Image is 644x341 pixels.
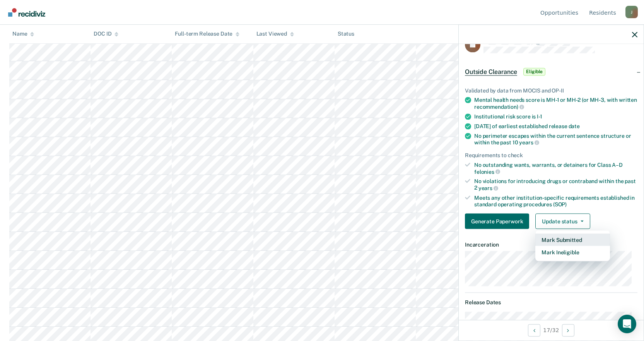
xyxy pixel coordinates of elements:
[94,31,118,38] div: DOC ID
[459,320,644,340] div: 17 / 32
[474,113,637,120] div: Institutional risk score is
[562,324,574,336] button: Next Opportunity
[474,103,524,110] span: recommendation)
[569,123,580,129] span: date
[474,123,637,129] div: [DATE] of earliest established release
[465,68,517,75] span: Outside Clearance
[625,6,638,18] div: J
[8,8,45,17] img: Recidiviz
[553,201,567,207] span: (SOP)
[535,246,610,259] button: Mark Ineligible
[474,161,637,175] div: No outstanding wants, warrants, or detainers for Class A–D
[474,168,500,175] span: felonies
[465,242,637,248] dt: Incarceration
[474,132,637,146] div: No perimeter escapes within the current sentence structure or within the past 10
[465,152,637,159] div: Requirements to check
[625,6,638,18] button: Profile dropdown button
[459,59,644,84] div: Outside ClearanceEligible
[523,68,545,75] span: Eligible
[175,31,239,38] div: Full-term Release Date
[465,299,637,306] dt: Release Dates
[256,31,294,38] div: Last Viewed
[12,31,34,38] div: Name
[535,231,610,262] div: Dropdown Menu
[465,214,529,229] button: Generate Paperwork
[537,113,542,119] span: I-1
[338,31,354,38] div: Status
[478,185,498,191] span: years
[618,315,636,333] div: Open Intercom Messenger
[474,97,637,110] div: Mental health needs score is MH-1 or MH-2 (or MH-3, with written
[519,139,539,146] span: years
[474,178,637,191] div: No violations for introducing drugs or contraband within the past 2
[535,234,610,246] button: Mark Submitted
[465,87,637,94] div: Validated by data from MOCIS and OP-II
[535,214,590,229] button: Update status
[528,324,540,336] button: Previous Opportunity
[474,194,637,207] div: Meets any other institution-specific requirements established in standard operating procedures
